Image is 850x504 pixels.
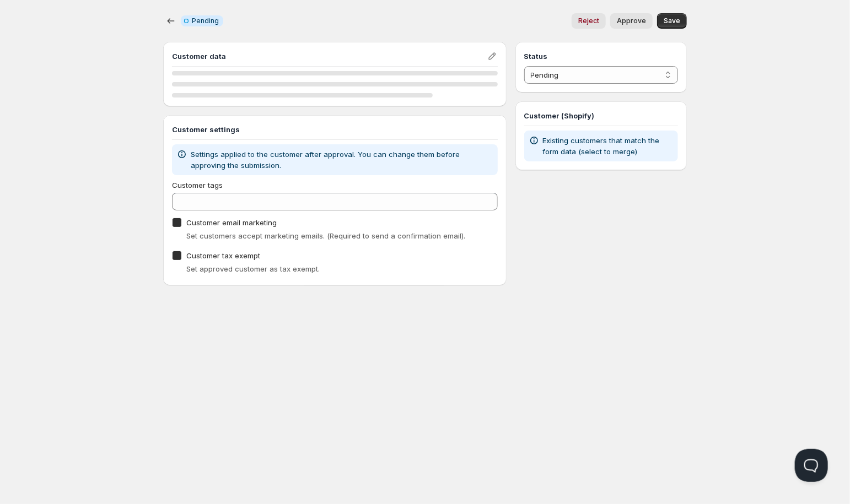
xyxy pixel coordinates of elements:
[524,110,678,121] h3: Customer (Shopify)
[186,218,277,227] span: Customer email marketing
[191,149,493,171] p: Settings applied to the customer after approval. You can change them before approving the submiss...
[657,13,687,29] button: Save
[485,48,500,64] button: Edit
[543,135,674,157] p: Existing customers that match the form data (select to merge)
[172,181,223,189] span: Customer tags
[578,17,599,25] span: Reject
[186,231,465,240] span: Set customers accept marketing emails. (Required to send a confirmation email).
[524,51,678,62] h3: Status
[192,17,219,25] span: Pending
[664,17,680,25] span: Save
[186,251,260,260] span: Customer tax exempt
[795,449,828,482] iframe: Help Scout Beacon - Open
[172,51,487,62] h3: Customer data
[172,124,498,135] h3: Customer settings
[572,13,606,29] button: Reject
[610,13,653,29] button: Approve
[617,17,646,25] span: Approve
[186,264,320,273] span: Set approved customer as tax exempt.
